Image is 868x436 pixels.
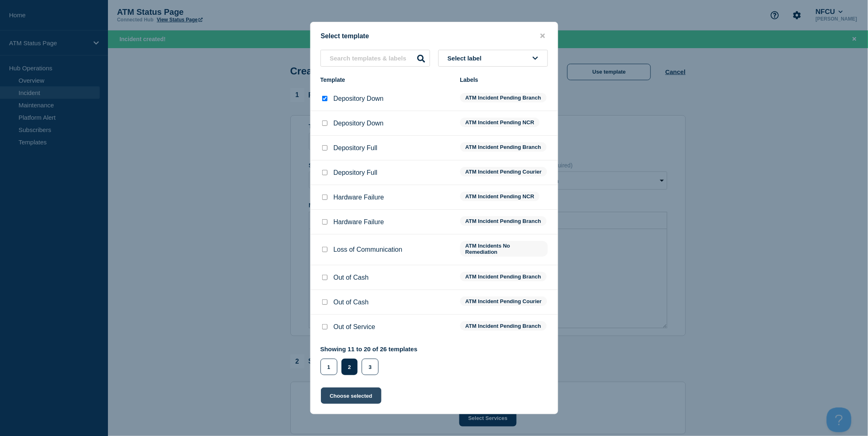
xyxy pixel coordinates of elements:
[342,359,358,375] button: 2
[460,272,547,281] span: ATM Incident Pending Branch
[460,118,540,127] span: ATM Incident Pending NCR
[334,218,384,226] p: Hardware Failure
[460,142,547,152] span: ATM Incident Pending Branch
[334,323,375,331] p: Out of Service
[322,275,328,280] input: Out of Cash checkbox
[322,219,328,225] input: Hardware Failure checkbox
[311,32,558,40] div: Select template
[460,241,548,257] span: ATM Incidents No Remediation
[321,50,430,67] input: Search templates & labels
[322,96,328,101] input: Depository Down checkbox
[362,359,379,375] button: 3
[460,216,547,226] span: ATM Incident Pending Branch
[460,321,547,331] span: ATM Incident Pending Branch
[322,324,328,329] input: Out of Service checkbox
[321,387,381,404] button: Choose selected
[334,246,402,253] p: Loss of Communication
[321,359,337,375] button: 1
[321,77,452,83] div: Template
[438,50,548,67] button: Select label
[321,346,418,353] p: Showing 11 to 20 of 26 templates
[322,247,328,252] input: Loss of Communication checkbox
[322,195,328,200] input: Hardware Failure checkbox
[322,121,328,126] input: Depository Down checkbox
[460,77,548,83] div: Labels
[334,144,378,152] p: Depository Full
[322,299,328,305] input: Out of Cash checkbox
[322,145,328,151] input: Depository Full checkbox
[460,167,547,176] span: ATM Incident Pending Courier
[460,192,540,201] span: ATM Incident Pending NCR
[448,55,485,62] span: Select label
[460,297,547,306] span: ATM Incident Pending Courier
[460,93,547,102] span: ATM Incident Pending Branch
[334,194,384,201] p: Hardware Failure
[322,170,328,175] input: Depository Full checkbox
[334,274,369,281] p: Out of Cash
[334,95,384,102] p: Depository Down
[538,32,547,40] button: close button
[334,299,369,306] p: Out of Cash
[334,120,384,127] p: Depository Down
[334,169,378,176] p: Depository Full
